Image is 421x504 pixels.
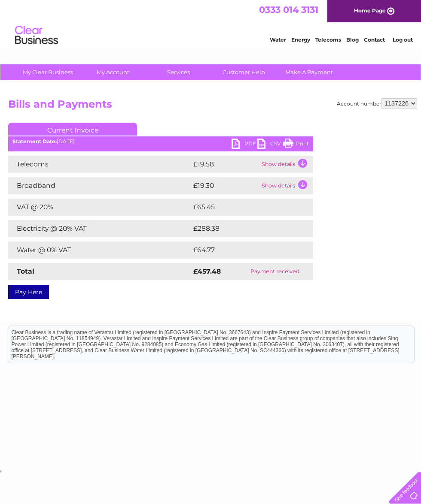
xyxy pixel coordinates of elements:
[259,177,313,194] td: Show details
[208,64,279,80] a: Customer Help
[8,5,414,42] div: Clear Business is a trading name of Verastar Limited (registered in [GEOGRAPHIC_DATA] No. 3667643...
[8,241,191,259] td: Water @ 0% VAT
[12,64,83,80] a: My Clear Business
[346,36,359,43] a: Blog
[15,22,58,48] img: logo.png
[283,139,309,151] a: Print
[193,267,221,275] strong: £457.48
[78,64,149,80] a: My Account
[364,36,385,43] a: Contact
[393,36,413,43] a: Log out
[191,156,259,173] td: £19.58
[259,4,318,15] a: 0333 014 3131
[12,138,57,145] b: Statement Date:
[270,36,286,43] a: Water
[8,199,191,216] td: VAT @ 20%
[191,199,296,216] td: £65.45
[8,98,417,115] h2: Bills and Payments
[237,263,313,280] td: Payment received
[8,156,191,173] td: Telecoms
[17,267,34,275] strong: Total
[143,64,214,80] a: Services
[191,241,296,259] td: £64.77
[8,123,137,136] a: Current Invoice
[8,285,49,299] a: Pay Here
[8,177,191,194] td: Broadband
[274,64,345,80] a: Make A Payment
[257,139,283,151] a: CSV
[8,139,313,145] div: [DATE]
[259,156,313,173] td: Show details
[232,139,257,151] a: PDF
[191,177,259,194] td: £19.30
[337,98,417,109] div: Account number
[291,36,310,43] a: Energy
[191,220,298,237] td: £288.38
[8,220,191,237] td: Electricity @ 20% VAT
[315,36,341,43] a: Telecoms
